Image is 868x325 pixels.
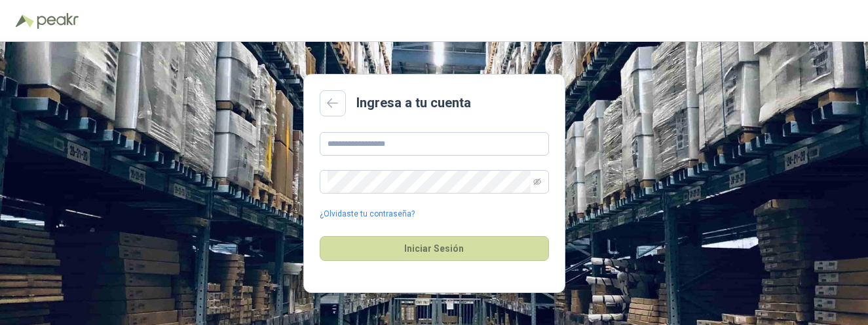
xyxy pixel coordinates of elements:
a: ¿Olvidaste tu contraseña? [320,208,415,220]
button: Iniciar Sesión [320,236,549,261]
img: Logo [16,14,34,27]
img: Peakr [37,13,79,29]
h2: Ingresa a tu cuenta [356,93,471,113]
span: eye-invisible [533,178,541,186]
